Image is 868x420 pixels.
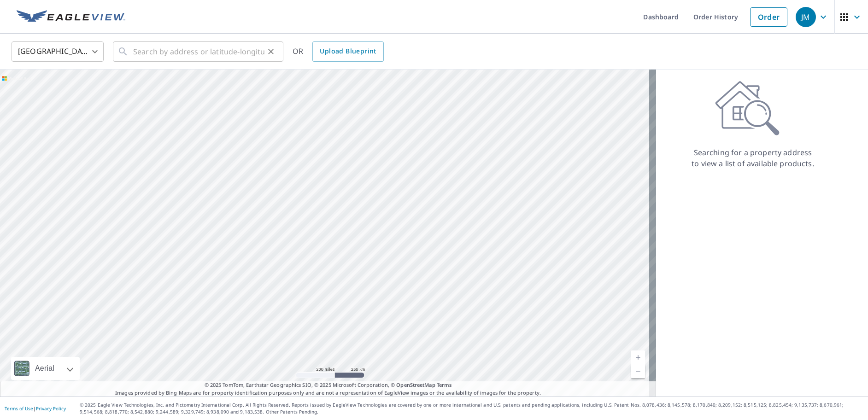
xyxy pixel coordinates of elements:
[5,405,33,412] a: Terms of Use
[796,7,816,27] div: JM
[133,39,264,64] input: Search by address or latitude-longitude
[5,406,66,411] p: |
[293,41,384,62] div: OR
[17,10,125,24] img: EV Logo
[264,45,277,58] button: Clear
[205,381,452,389] span: © 2025 TomTom, Earthstar Geographics SIO, © 2025 Microsoft Corporation, ©
[312,41,383,62] a: Upload Blueprint
[750,7,787,27] a: Order
[320,46,376,57] span: Upload Blueprint
[80,402,863,415] p: © 2025 Eagle View Technologies, Inc. and Pictometry International Corp. All Rights Reserved. Repo...
[631,350,645,364] a: Current Level 5, Zoom In
[12,39,104,64] div: [GEOGRAPHIC_DATA]
[691,147,815,169] p: Searching for a property address to view a list of available products.
[11,357,80,380] div: Aerial
[396,381,435,388] a: OpenStreetMap
[36,405,66,412] a: Privacy Policy
[32,357,57,380] div: Aerial
[631,364,645,378] a: Current Level 5, Zoom Out
[437,381,452,388] a: Terms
